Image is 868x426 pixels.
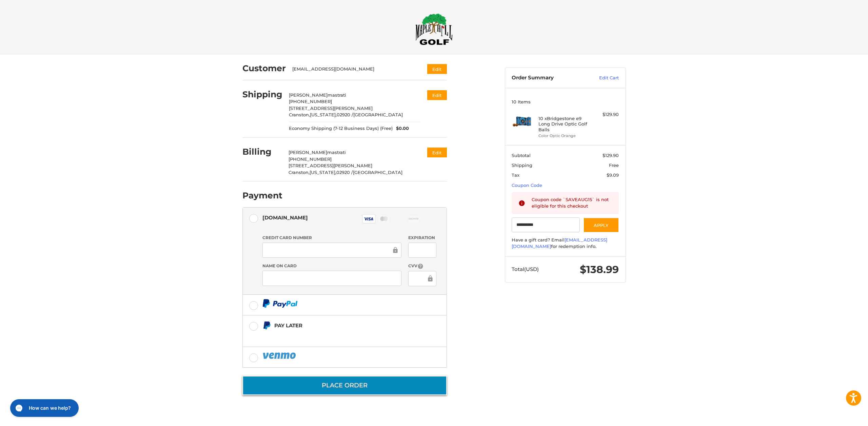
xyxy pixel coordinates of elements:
[512,217,580,233] input: Gift Certificate or Coupon Code
[262,235,401,241] label: Credit Card Number
[289,170,310,175] span: Cranston,
[512,266,539,272] span: Total (USD)
[289,150,327,155] span: [PERSON_NAME]
[603,153,619,158] span: $129.90
[262,212,308,223] div: [DOMAIN_NAME]
[242,89,282,100] h2: Shipping
[289,105,373,111] span: [STREET_ADDRESS][PERSON_NAME]
[7,397,81,419] iframe: Gorgias live chat messenger
[262,263,401,269] label: Name on Card
[353,112,403,117] span: [GEOGRAPHIC_DATA]
[289,99,332,104] span: [PHONE_NUMBER]
[262,299,298,308] img: PayPal icon
[408,235,436,241] label: Expiration
[262,321,271,330] img: Pay Later icon
[337,112,353,117] span: 02920 /
[583,217,619,233] button: Apply
[609,162,619,168] span: Free
[512,75,585,81] h3: Order Summary
[327,150,346,155] span: mastrati
[427,64,447,74] button: Edit
[262,351,297,360] img: PayPal icon
[328,92,346,98] span: mastrati
[812,408,868,426] iframe: Google Customer Reviews
[289,112,310,117] span: Cranston,
[538,116,590,132] h4: 10 x Bridgestone e9 Long Drive Optic Golf Balls
[262,333,404,338] iframe: PayPal Message 1
[242,147,282,157] h2: Billing
[274,320,404,331] div: Pay Later
[408,263,436,269] label: CVV
[592,111,619,118] div: $129.90
[607,172,619,178] span: $9.09
[289,92,328,98] span: [PERSON_NAME]
[512,237,619,250] div: Have a gift card? Email for redemption info.
[310,112,337,117] span: [US_STATE],
[580,263,619,276] span: $138.99
[336,170,353,175] span: 02920 /
[242,190,282,201] h2: Payment
[289,163,372,168] span: [STREET_ADDRESS][PERSON_NAME]
[512,182,542,188] a: Coupon Code
[538,133,590,139] li: Color Optic Orange
[427,148,447,157] button: Edit
[310,170,336,175] span: [US_STATE],
[427,90,447,100] button: Edit
[532,196,612,210] div: Coupon code `SAVEAUG15` is not eligible for this checkout
[242,376,447,395] button: Place Order
[292,66,414,73] div: [EMAIL_ADDRESS][DOMAIN_NAME]
[353,170,402,175] span: [GEOGRAPHIC_DATA]
[242,63,286,74] h2: Customer
[512,162,532,168] span: Shipping
[289,156,332,162] span: [PHONE_NUMBER]
[512,172,519,178] span: Tax
[289,125,393,132] span: Economy Shipping (7-12 Business Days) (Free)
[512,99,619,104] h3: 10 Items
[585,75,619,81] a: Edit Cart
[512,153,531,158] span: Subtotal
[393,125,409,132] span: $0.00
[415,13,453,45] img: Maple Hill Golf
